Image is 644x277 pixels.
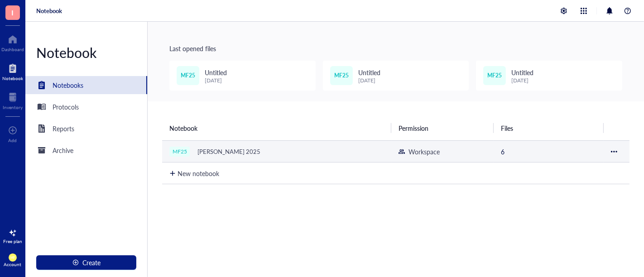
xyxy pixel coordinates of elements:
[82,259,101,266] span: Create
[1,32,24,52] a: Dashboard
[9,138,17,143] div: Add
[25,98,147,116] a: Protocols
[487,72,502,80] span: MF25
[1,47,24,52] div: Dashboard
[53,124,74,134] div: Reports
[511,77,533,84] div: [DATE]
[25,43,147,62] div: Notebook
[358,77,380,84] div: [DATE]
[10,256,15,259] span: MF
[162,116,391,141] th: Notebook
[4,262,22,267] div: Account
[36,255,136,270] button: Create
[494,141,604,162] td: 6
[53,145,73,155] div: Archive
[53,102,79,112] div: Protocols
[2,76,23,81] div: Notebook
[12,7,14,18] span: I
[3,239,22,244] div: Free plan
[181,72,195,80] span: MF25
[409,147,440,157] div: Workspace
[334,72,349,80] span: MF25
[3,105,23,110] div: Inventory
[358,68,380,77] span: Untitled
[25,141,147,159] a: Archive
[205,68,227,77] span: Untitled
[36,7,62,15] a: Notebook
[169,43,622,53] div: Last opened files
[391,116,494,141] th: Permission
[205,77,227,84] div: [DATE]
[25,119,147,138] a: Reports
[25,76,147,94] a: Notebooks
[511,68,533,77] span: Untitled
[193,145,264,158] div: [PERSON_NAME] 2025
[178,168,219,178] div: New notebook
[3,90,23,110] a: Inventory
[2,61,23,81] a: Notebook
[494,116,604,141] th: Files
[53,80,83,90] div: Notebooks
